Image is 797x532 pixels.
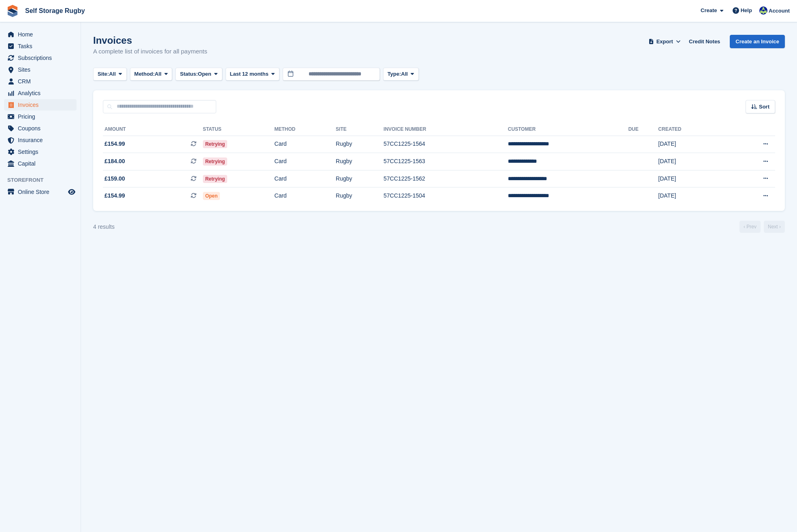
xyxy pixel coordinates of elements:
span: Method: [134,70,155,78]
a: menu [4,158,77,169]
td: 57CC1225-1504 [384,187,508,204]
span: Tasks [18,40,66,52]
a: menu [4,52,77,64]
img: stora-icon-8386f47178a22dfd0bd8f6a31ec36ba5ce8667c1dd55bd0f319d3a0aa187defe.svg [6,5,19,17]
a: Credit Notes [686,35,723,48]
span: Help [741,6,752,15]
td: 57CC1225-1564 [384,136,508,153]
span: Home [18,29,66,40]
span: £159.00 [104,174,125,183]
span: £184.00 [104,157,125,166]
th: Site [336,123,384,136]
a: Preview store [67,187,77,197]
span: Sites [18,64,66,75]
a: Self Storage Rugby [22,4,88,17]
td: Rugby [336,170,384,187]
td: [DATE] [658,153,726,170]
nav: Page [738,221,786,233]
span: Retrying [203,140,228,148]
span: Account [769,7,790,15]
td: Rugby [336,187,384,204]
a: menu [4,29,77,40]
span: Coupons [18,123,66,134]
span: All [401,70,408,78]
a: menu [4,123,77,134]
th: Created [658,123,726,136]
span: CRM [18,76,66,87]
span: Insurance [18,134,66,146]
th: Invoice Number [384,123,508,136]
a: menu [4,76,77,87]
span: Site: [98,70,109,78]
span: All [109,70,116,78]
div: 4 results [93,223,115,231]
td: [DATE] [658,187,726,204]
span: Settings [18,146,66,157]
th: Status [203,123,275,136]
a: Create an Invoice [730,35,785,48]
td: Card [275,187,336,204]
span: Open [198,70,211,78]
td: Card [275,153,336,170]
th: Amount [103,123,203,136]
span: Sort [759,103,769,111]
h1: Invoices [93,35,207,46]
a: menu [4,40,77,52]
span: Invoices [18,99,66,111]
a: menu [4,186,77,198]
span: Create [701,6,717,15]
span: Last 12 months [230,70,269,78]
td: Card [275,170,336,187]
span: Status: [180,70,198,78]
a: Previous [739,221,761,233]
td: Rugby [336,136,384,153]
button: Type: All [383,68,419,81]
td: 57CC1225-1563 [384,153,508,170]
span: Retrying [203,157,228,166]
th: Due [628,123,658,136]
a: menu [4,111,77,122]
span: Subscriptions [18,52,66,64]
span: Capital [18,158,66,169]
button: Export [647,35,682,48]
button: Method: All [130,68,173,81]
button: Last 12 months [226,68,279,81]
span: Online Store [18,186,66,198]
span: Storefront [7,176,81,184]
td: [DATE] [658,136,726,153]
button: Site: All [93,68,127,81]
a: menu [4,64,77,75]
button: Status: Open [175,68,222,81]
a: menu [4,99,77,111]
th: Method [275,123,336,136]
td: [DATE] [658,170,726,187]
a: Next [764,221,785,233]
th: Customer [508,123,628,136]
span: Retrying [203,175,228,183]
span: All [155,70,162,78]
span: Type: [388,70,401,78]
img: Richard Palmer [759,6,767,15]
a: menu [4,134,77,146]
td: Rugby [336,153,384,170]
p: A complete list of invoices for all payments [93,47,207,56]
span: £154.99 [104,140,125,148]
span: Pricing [18,111,66,122]
td: Card [275,136,336,153]
span: Analytics [18,87,66,99]
span: £154.99 [104,192,125,200]
a: menu [4,87,77,99]
span: Open [203,192,220,200]
span: Export [656,38,673,46]
td: 57CC1225-1562 [384,170,508,187]
a: menu [4,146,77,157]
